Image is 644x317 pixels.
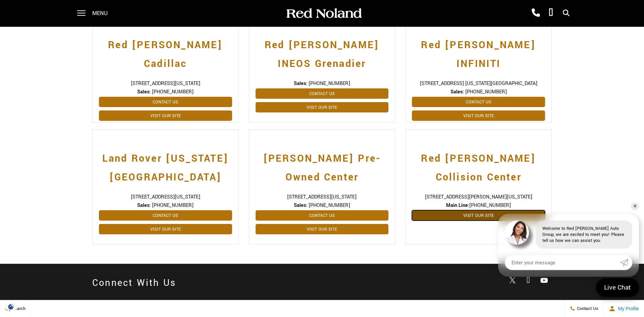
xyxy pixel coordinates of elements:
[294,80,307,87] strong: Sales:
[506,274,519,288] a: Open Twitter in a new window
[137,202,151,209] strong: Sales:
[152,88,194,95] span: [PHONE_NUMBER]
[256,224,389,234] a: Visit Our Site
[412,97,545,107] a: Contact Us
[256,29,389,73] a: Red [PERSON_NAME] INEOS Grenadier
[505,255,620,270] input: Enter your message
[412,80,545,87] span: [STREET_ADDRESS] [US_STATE][GEOGRAPHIC_DATA]
[285,8,362,19] img: Red Noland Auto Group
[536,221,632,249] div: Welcome to Red [PERSON_NAME] Auto Group, we are excited to meet you! Please tell us how we can as...
[99,110,232,121] a: Visit Our Site
[412,193,545,201] span: [STREET_ADDRESS][PERSON_NAME][US_STATE]
[256,193,389,201] span: [STREET_ADDRESS][US_STATE]
[294,202,307,209] strong: Sales:
[99,193,232,201] span: [STREET_ADDRESS][US_STATE]
[256,102,389,112] a: Visit Our Site
[615,306,639,311] span: My Profile
[604,300,644,317] button: Open user profile menu
[3,303,19,310] section: Click to Open Cookie Consent Modal
[537,274,551,287] a: Open Youtube-play in a new window
[601,283,634,292] span: Live Chat
[256,88,389,99] a: Contact Us
[412,210,545,221] a: Visit Our Site
[3,303,19,310] img: Opt-Out Icon
[505,221,529,245] img: Agent profile photo
[99,224,232,234] a: Visit Our Site
[256,143,389,187] a: [PERSON_NAME] Pre-Owned Center
[412,29,545,73] a: Red [PERSON_NAME] INFINITI
[92,274,176,293] h2: Connect With Us
[522,274,535,287] a: Open Facebook in a new window
[99,97,232,107] a: Contact Us
[412,143,545,187] a: Red [PERSON_NAME] Collision Center
[412,202,545,209] span: [PHONE_NUMBER]
[309,202,350,209] span: [PHONE_NUMBER]
[137,88,151,95] strong: Sales:
[465,88,507,95] span: [PHONE_NUMBER]
[620,255,632,270] a: Submit
[99,210,232,221] a: Contact Us
[450,88,464,95] strong: Sales:
[596,279,639,297] a: Live Chat
[99,29,232,73] a: Red [PERSON_NAME] Cadillac
[446,202,469,209] strong: Main Line:
[412,110,545,121] a: Visit Our Site
[152,202,194,209] span: [PHONE_NUMBER]
[99,143,232,187] a: Land Rover [US_STATE][GEOGRAPHIC_DATA]
[309,80,350,87] span: [PHONE_NUMBER]
[575,306,598,312] span: Contact Us
[99,80,232,87] span: [STREET_ADDRESS][US_STATE]
[256,210,389,221] a: Contact Us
